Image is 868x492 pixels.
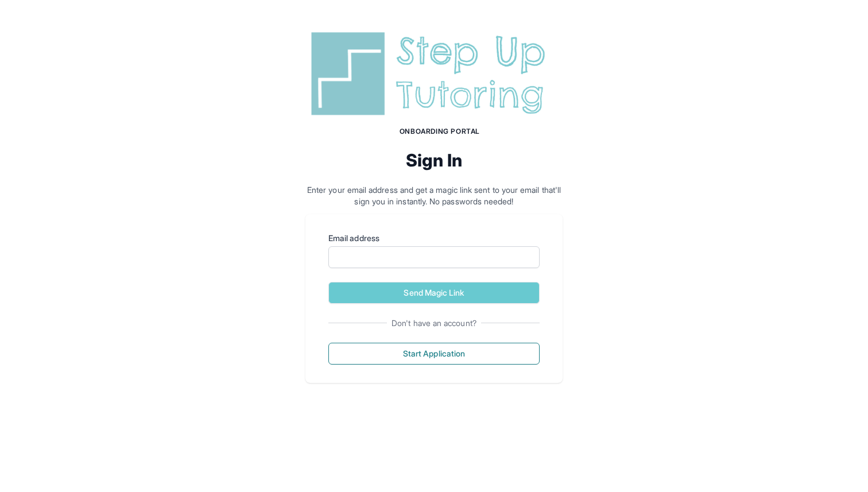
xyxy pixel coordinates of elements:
[305,184,563,207] p: Enter your email address and get a magic link sent to your email that'll sign you in instantly. N...
[328,343,540,365] button: Start Application
[305,150,563,171] h2: Sign In
[305,28,563,120] img: Step Up Tutoring horizontal logo
[317,127,563,136] h1: Onboarding Portal
[328,233,540,244] label: Email address
[387,317,481,329] span: Don't have an account?
[328,282,540,304] button: Send Magic Link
